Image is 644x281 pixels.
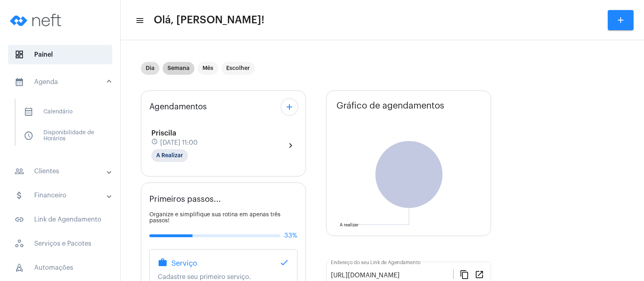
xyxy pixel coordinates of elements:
mat-chip: Escolher [221,62,255,75]
mat-icon: sidenav icon [14,77,24,87]
mat-panel-title: Financeiro [14,191,107,200]
span: sidenav icon [14,239,24,248]
span: sidenav icon [24,131,33,141]
mat-expansion-panel-header: sidenav iconClientes [5,162,120,181]
mat-icon: content_copy [460,269,469,279]
mat-icon: done [279,258,289,267]
mat-icon: sidenav icon [135,16,143,25]
mat-icon: sidenav icon [14,191,24,200]
mat-icon: chevron_right [286,141,295,150]
mat-icon: add [616,15,625,25]
text: A realizar [340,223,359,227]
span: sidenav icon [14,50,24,59]
span: Primeiros passos... [149,195,221,204]
mat-expansion-panel-header: sidenav iconAgenda [5,69,120,95]
mat-chip: Dia [141,62,159,75]
span: Link de Agendamento [8,210,112,229]
span: Gráfico de agendamentos [336,101,444,111]
div: sidenav iconAgenda [5,95,120,157]
p: Cadastre seu primeiro serviço. [158,273,289,281]
span: sidenav icon [14,263,24,273]
span: Organize e simplifique sua rotina em apenas três passos! [149,212,281,224]
input: Link [331,272,453,279]
span: Calendário [17,102,102,121]
span: sidenav icon [24,107,33,117]
mat-panel-title: Agenda [14,77,107,87]
mat-chip: Mês [198,62,218,75]
mat-chip: Semana [163,62,194,75]
span: Serviço [171,259,197,267]
img: logo-neft-novo-2.png [6,4,67,36]
span: Painel [8,45,112,64]
mat-chip: A Realizar [151,149,188,162]
mat-icon: sidenav icon [14,166,24,176]
span: Olá, [PERSON_NAME]! [154,14,264,27]
span: 33% [284,232,297,239]
mat-icon: open_in_new [475,269,484,279]
mat-icon: sidenav icon [14,215,24,224]
mat-expansion-panel-header: sidenav iconFinanceiro [5,186,120,205]
mat-icon: work [158,258,167,267]
span: Priscila [151,129,176,137]
span: Serviços e Pacotes [8,234,112,253]
span: Disponibilidade de Horários [17,126,102,146]
mat-icon: add [285,102,294,112]
mat-panel-title: Clientes [14,166,107,176]
span: Automações [8,258,112,277]
span: [DATE] 11:00 [160,139,198,146]
span: Agendamentos [149,103,207,111]
mat-icon: schedule [151,138,159,147]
